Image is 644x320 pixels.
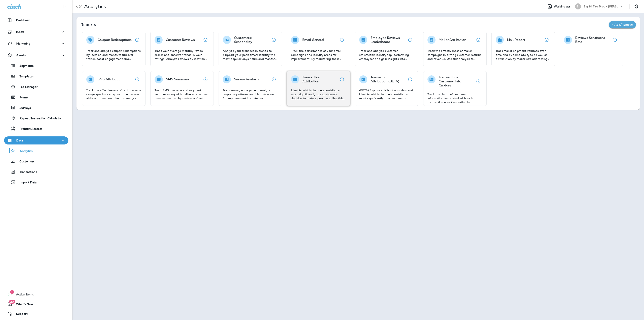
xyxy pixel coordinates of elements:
[4,310,68,318] button: Support
[359,88,414,100] p: (BETA) Explore attribution models and identify which channels contribute most significantly to a ...
[98,38,132,42] p: Coupon Redemptions
[4,167,68,176] button: Transactions
[4,146,68,155] button: Analytics
[16,30,24,33] p: Inbox
[474,36,482,44] button: View details
[439,75,474,87] p: Transactions: Customer Info Capture
[4,300,68,308] button: 20What's New
[4,157,68,165] button: Customers
[507,38,525,42] p: Mail Report
[4,93,68,101] button: Forms
[12,293,34,298] span: Action Items
[338,36,346,44] button: View details
[4,72,68,80] button: Templates
[270,36,278,44] button: View details
[86,49,141,61] p: Track and analyze coupon redemptions by location and month to uncover trends boost engagement and...
[86,88,141,100] p: Track the effectiveness of text message campaigns in driving customer return visits and revenue. ...
[439,38,466,42] p: Mailer Attribution
[583,5,620,8] p: Big 10 Tire Pros - [PERSON_NAME]
[223,49,278,61] p: Analyze your transaction trends to pinpoint your peak times! Identify the most popular days hours...
[575,36,611,44] p: Reviews Sentiment Beta
[12,302,33,307] span: What's New
[10,290,14,294] span: 1
[166,77,189,81] p: SMS Summary
[4,136,68,144] button: Data
[80,22,609,27] p: Reports
[302,38,324,42] p: Email General
[4,124,68,133] button: Prebuilt Asssets
[554,5,571,8] span: Working as:
[16,149,33,153] p: Analytics
[15,64,34,68] p: Segments
[291,88,346,100] p: Identify which channels contribute most significantly to a customer's decision to make a purchase...
[166,38,195,42] p: Customer Reviews
[4,16,68,24] button: Dashboard
[60,2,71,10] button: Collapse Sidebar
[474,77,482,85] button: View details
[4,178,68,186] button: Import Data
[359,49,414,61] p: Track and analyze customer satisfaction identify top-performing employees and gain insights into ...
[201,75,210,83] button: View details
[234,36,270,44] p: Customers: Seasonality
[371,75,406,83] p: Transaction Attribution (BETA)
[543,36,551,44] button: View details
[4,114,68,122] button: Repeat Transaction Calculator
[496,49,551,61] p: Track mailer shipment volumes over time and by template type as well as distribution by mailer si...
[575,3,581,9] div: B1
[133,75,141,83] button: View details
[16,42,30,45] p: Marketing
[302,75,338,83] p: Transaction Attribution
[611,36,619,44] button: View details
[16,181,37,185] p: Import Data
[15,170,37,174] p: Transactions
[4,290,68,298] button: 1Action Items
[16,19,31,22] p: Dashboard
[15,106,31,110] p: Surveys
[16,96,28,100] p: Forms
[4,82,68,91] button: File Manager
[155,49,210,61] p: Track your average monthly review scores and observe trends in your ratings. Analyze reviews by l...
[16,117,62,121] p: Repeat Transaction Calculator
[155,88,210,100] p: Track SMS message and segment volumes along with delivery rates over time segmented by customers'...
[609,21,636,28] button: + Add/Remove
[201,36,210,44] button: View details
[4,51,68,59] button: Assets
[4,103,68,112] button: Surveys
[133,36,141,44] button: View details
[9,300,15,304] span: 20
[98,77,123,81] p: SMS Attribution
[4,28,68,36] button: Inbox
[234,77,259,81] p: Survey Analysis
[15,160,35,164] p: Customers
[427,49,482,61] p: Track the effectiveness of mailer campaigns in driving customer returns and revenue. Use this ana...
[371,36,406,44] p: Employee Reviews Leaderboard
[16,54,26,57] p: Assets
[4,61,68,70] button: Segments
[291,49,346,61] p: Track the performance of your email campaigns and identify areas for improvement. By monitoring t...
[16,139,23,142] p: Data
[83,3,106,9] p: Analytics
[4,39,68,48] button: Marketing
[223,88,278,100] p: Track survey engagement analyze response patterns and identify areas for improvement in customer ...
[338,75,346,83] button: View details
[15,85,38,89] p: File Manager
[15,127,42,131] p: Prebuilt Asssets
[406,36,414,44] button: View details
[15,75,34,79] p: Templates
[427,92,482,104] p: Track the depth of customer information associated with each transaction over time aiding in asse...
[12,312,28,317] span: Support
[406,75,414,83] button: View details
[633,3,640,10] button: Settings
[270,75,278,83] button: View details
